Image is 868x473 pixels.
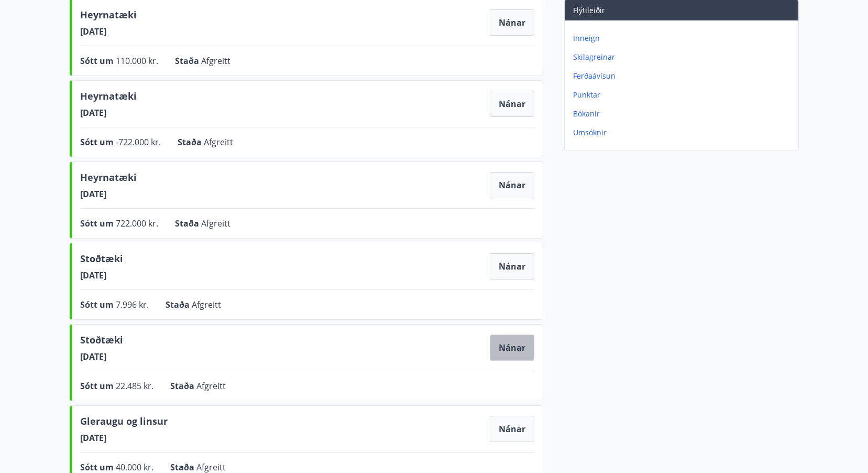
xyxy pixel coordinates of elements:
span: Gleraugu og linsur [80,414,168,432]
span: Staða [170,461,196,473]
span: Sótt um [80,299,116,310]
button: Nánar [490,335,534,361]
span: [DATE] [80,26,137,37]
span: Staða [166,299,192,310]
button: Nánar [490,9,534,36]
span: Staða [178,136,204,148]
span: 22.485 kr. [116,380,153,392]
span: [DATE] [80,432,168,444]
span: [DATE] [80,270,123,281]
p: Skilagreinar [573,52,794,62]
span: 7.996 kr. [116,299,149,310]
span: [DATE] [80,351,123,362]
span: 722.000 kr. [116,218,158,229]
span: Afgreitt [204,136,233,148]
p: Bókanir [573,109,794,119]
span: [DATE] [80,188,137,200]
span: Heyrnatæki [80,89,137,107]
span: Sótt um [80,218,116,229]
span: Staða [170,380,196,392]
span: Afgreitt [201,55,230,67]
span: Stoðtæki [80,252,123,270]
span: Staða [175,218,201,229]
span: 40.000 kr. [116,461,153,473]
button: Nánar [490,416,534,442]
span: Stoðtæki [80,333,123,351]
button: Nánar [490,253,534,279]
button: Nánar [490,172,534,198]
span: Afgreitt [201,218,230,229]
p: Inneign [573,33,794,44]
span: [DATE] [80,107,137,119]
span: Sótt um [80,461,116,473]
span: Sótt um [80,55,116,67]
span: 110.000 kr. [116,55,158,67]
span: Afgreitt [196,461,226,473]
span: Sótt um [80,380,116,392]
span: Heyrnatæki [80,8,137,26]
p: Punktar [573,90,794,100]
span: -722.000 kr. [116,136,161,148]
span: Flýtileiðir [573,5,605,15]
p: Umsóknir [573,127,794,138]
span: Sótt um [80,136,116,148]
span: Afgreitt [192,299,221,310]
span: Staða [175,55,201,67]
span: Afgreitt [196,380,226,392]
p: Ferðaávísun [573,71,794,81]
button: Nánar [490,91,534,117]
span: Heyrnatæki [80,170,137,188]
